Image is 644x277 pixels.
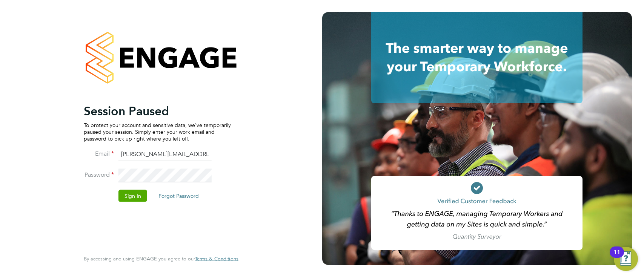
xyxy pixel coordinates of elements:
span: Terms & Conditions [195,256,238,262]
p: To protect your account and sensitive data, we've temporarily paused your session. Simply enter y... [84,121,231,142]
h2: Session Paused [84,103,231,118]
span: By accessing and using ENGAGE you agree to our [84,256,238,262]
a: Terms & Conditions [195,256,238,262]
button: Sign In [118,190,147,202]
button: Forgot Password [152,190,205,202]
button: Open Resource Center, 11 new notifications [614,247,638,271]
label: Email [84,150,114,158]
label: Password [84,171,114,179]
div: 11 [613,252,620,262]
input: Enter your work email... [118,148,212,161]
